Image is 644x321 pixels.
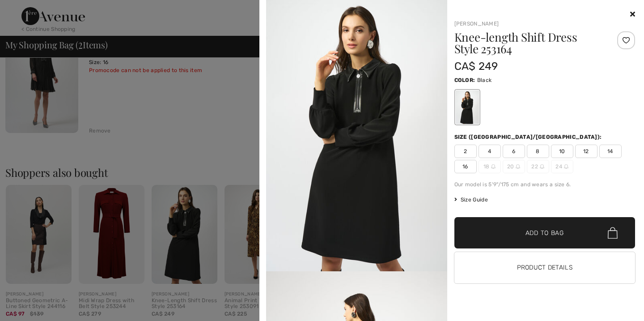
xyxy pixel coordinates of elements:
[503,160,525,173] span: 20
[503,145,525,158] span: 6
[575,145,597,158] span: 12
[454,196,488,204] span: Size Guide
[454,21,499,27] a: [PERSON_NAME]
[608,227,618,239] img: Bag.svg
[454,133,604,141] div: Size ([GEOGRAPHIC_DATA]/[GEOGRAPHIC_DATA]):
[454,160,477,173] span: 16
[479,160,501,173] span: 18
[454,145,477,158] span: 2
[527,145,549,158] span: 8
[454,31,605,55] h1: Knee-length Shift Dress Style 253164
[454,217,636,248] button: Add to Bag
[455,90,479,124] div: Black
[454,180,636,188] div: Our model is 5'9"/175 cm and wears a size 6.
[454,60,498,73] span: CA$ 249
[599,145,622,158] span: 14
[564,164,568,169] img: ring-m.svg
[479,145,501,158] span: 4
[540,164,544,169] img: ring-m.svg
[551,160,573,173] span: 24
[454,252,636,283] button: Product Details
[516,164,520,169] img: ring-m.svg
[525,228,564,238] span: Add to Bag
[527,160,549,173] span: 22
[551,145,573,158] span: 10
[21,6,39,14] span: Chat
[454,77,475,83] span: Color:
[491,164,496,169] img: ring-m.svg
[477,77,492,83] span: Black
